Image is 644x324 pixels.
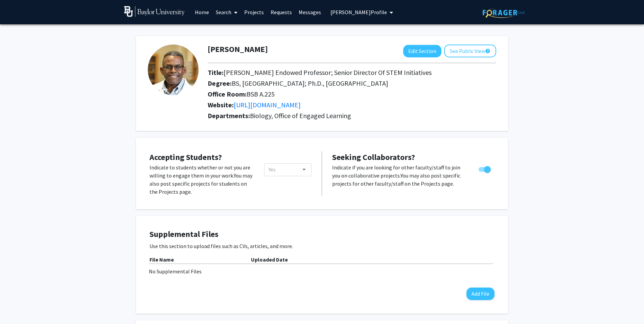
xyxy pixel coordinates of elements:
span: [PERSON_NAME] Endowed Professor; Senior Director Of STEM Initiatives [224,68,432,77]
h2: Office Room: [208,90,496,98]
a: Home [191,0,212,24]
span: Accepting Students? [149,152,222,162]
button: Edit Section [403,45,441,57]
h2: Website: [208,101,496,109]
h2: Title: [208,69,496,77]
h2: Degree: [208,79,496,87]
img: Profile Picture [148,45,199,95]
p: Use this section to upload files such as CVs, articles, and more. [149,242,495,250]
p: Indicate to students whether or not you are willing to engage them in your work. You may also pos... [149,163,254,196]
a: Messages [295,0,324,24]
p: Indicate if you are looking for other faculty/staff to join you on collaborative projects. You ma... [332,163,466,188]
a: Projects [241,0,267,24]
a: Search [212,0,241,24]
span: Yes [269,166,276,173]
h1: [PERSON_NAME] [208,45,268,54]
b: Uploaded Date [251,256,288,263]
h2: Departments: [203,112,501,120]
mat-icon: help [485,47,490,55]
mat-select: Would you like to permit student requests? [264,163,312,176]
div: No Supplemental Files [149,267,495,275]
div: Toggle [264,163,312,176]
span: BSB A.225 [247,90,275,98]
button: Add File [466,288,495,300]
div: Toggle [476,163,495,173]
img: ForagerOne Logo [483,7,525,18]
span: BS, [GEOGRAPHIC_DATA]; Ph.D., [GEOGRAPHIC_DATA] [232,79,388,87]
img: Baylor University Logo [124,6,185,17]
h4: Supplemental Files [149,230,495,239]
span: [PERSON_NAME] Profile [330,9,387,16]
span: Seeking Collaborators? [332,152,415,162]
a: Opens in a new tab [234,101,301,109]
a: Requests [267,0,295,24]
span: Biology, Office of Engaged Learning [250,111,351,120]
button: See Public View [444,45,496,57]
b: File Name [149,256,174,263]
